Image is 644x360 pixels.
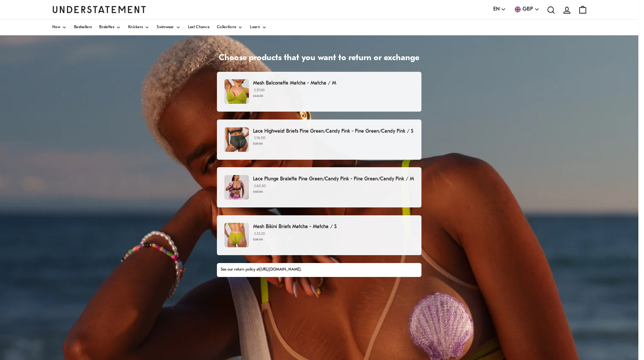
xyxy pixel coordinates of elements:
span: Last Chance [188,26,209,29]
span: Knickers [128,26,143,29]
button: GBP [514,5,539,14]
button: EN [493,5,506,14]
a: Knickers [128,20,149,35]
span: GBP [523,5,533,14]
span: Swimwear [157,26,174,29]
a: Bestsellers [74,20,92,35]
span: New [52,26,60,29]
a: New [52,20,67,35]
span: Bralettes [99,26,114,29]
span: Collections [217,26,236,29]
a: Collections [217,20,242,35]
a: Last Chance [188,20,209,35]
span: Learn [250,26,260,29]
a: Bralettes [99,20,121,35]
a: Swimwear [157,20,180,35]
a: Learn [250,20,267,35]
span: EN [493,5,500,14]
span: Bestsellers [74,26,92,29]
a: Understatement Homepage [52,6,146,13]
